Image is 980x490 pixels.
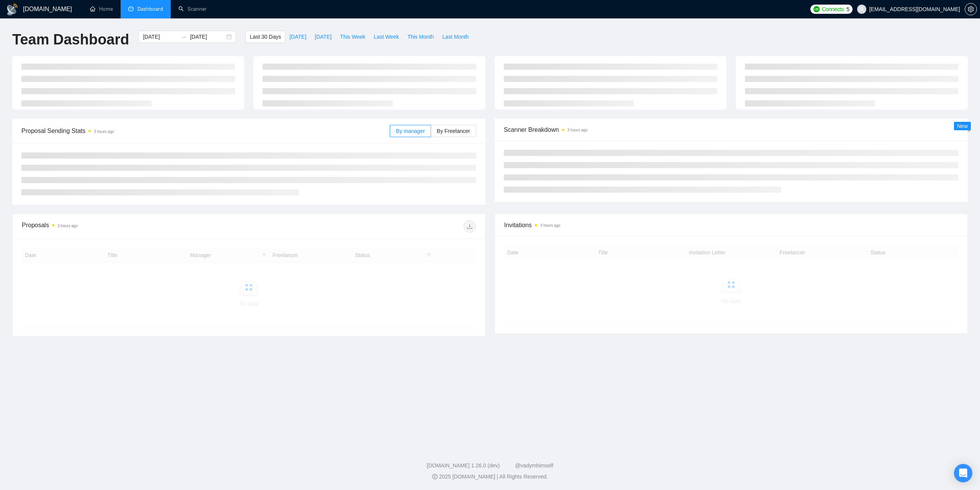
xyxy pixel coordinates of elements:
img: upwork-logo.png [813,6,820,12]
time: 3 hours ago [57,224,78,228]
span: [DATE] [289,33,306,41]
a: @vadymhimself [515,462,553,469]
button: setting [965,3,977,15]
h1: Team Dashboard [12,31,129,49]
span: user [859,7,864,12]
span: Connects: [822,5,845,13]
button: [DATE] [310,31,336,43]
button: Last Month [438,31,473,43]
span: swap-right [181,34,187,40]
span: copyright [432,474,438,479]
span: New [957,123,968,129]
span: [DATE] [315,33,332,41]
div: Open Intercom Messenger [954,464,972,482]
span: By manager [396,128,425,134]
span: Invitations [504,220,958,230]
time: 3 hours ago [94,129,114,134]
div: 2025 [DOMAIN_NAME] | All Rights Reserved. [6,473,974,481]
span: Last Month [442,33,469,41]
span: setting [965,6,977,12]
button: This Month [403,31,438,43]
span: 5 [846,5,849,13]
span: This Week [340,33,365,41]
a: [DOMAIN_NAME] 1.26.0 (dev) [427,462,500,469]
span: Dashboard [137,6,163,12]
span: Last 30 Days [250,33,281,41]
time: 3 hours ago [540,223,560,228]
span: This Month [407,33,434,41]
img: logo [6,3,18,16]
span: Last Week [374,33,399,41]
span: to [181,34,187,40]
input: End date [190,33,225,41]
div: Proposals [22,220,249,233]
button: [DATE] [285,31,310,43]
span: Proposal Sending Stats [21,126,390,136]
a: searchScanner [178,6,207,12]
button: This Week [336,31,369,43]
time: 3 hours ago [567,128,588,132]
span: Scanner Breakdown [504,125,959,134]
button: Last Week [369,31,403,43]
a: homeHome [90,6,113,12]
span: dashboard [128,6,134,11]
a: setting [965,6,977,12]
span: By Freelancer [437,128,470,134]
button: Last 30 Days [245,31,285,43]
input: Start date [143,33,178,41]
